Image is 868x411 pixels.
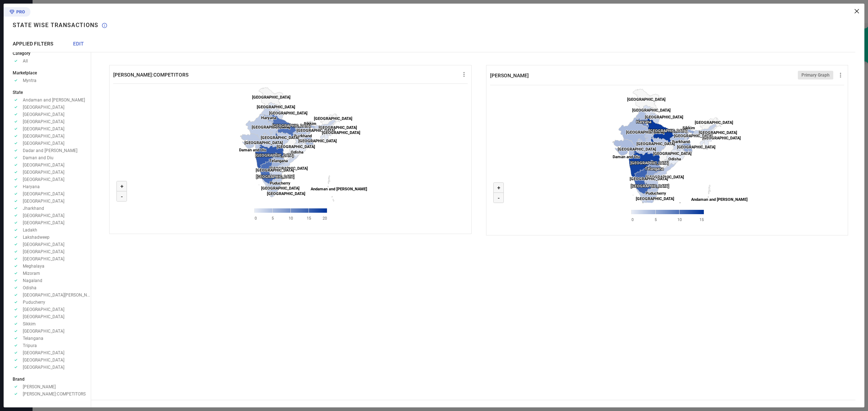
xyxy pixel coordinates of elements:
span: Jharkhand [23,206,44,211]
span: [GEOGRAPHIC_DATA] [23,199,64,204]
text: 0 [631,217,634,222]
text: Jharkhand [293,134,312,138]
text: Daman and Diu [613,155,640,159]
text: [GEOGRAPHIC_DATA] [272,124,311,128]
text: [GEOGRAPHIC_DATA] [257,105,295,109]
span: [GEOGRAPHIC_DATA] [23,163,64,168]
span: Haryana [23,184,40,189]
text: [GEOGRAPHIC_DATA] [314,116,352,121]
span: APPLIED FILTERS [13,41,53,47]
div: Premium [4,7,30,18]
text: 20 [323,216,327,221]
text: 10 [677,217,682,222]
text: 15 [699,217,703,222]
text: [GEOGRAPHIC_DATA] [632,108,671,113]
text: [GEOGRAPHIC_DATA] [636,196,674,201]
text: [GEOGRAPHIC_DATA] [626,130,664,135]
text: Daman and Diu [239,148,266,152]
span: All [23,59,28,64]
text: [GEOGRAPHIC_DATA] [267,191,305,196]
span: [GEOGRAPHIC_DATA] [23,314,64,319]
text: 10 [289,216,293,221]
span: [GEOGRAPHIC_DATA] [23,249,64,254]
text: Jharkhand [671,139,690,144]
text: [GEOGRAPHIC_DATA] [319,125,357,130]
span: Mizoram [23,271,40,276]
text: [GEOGRAPHIC_DATA] [256,168,294,173]
text: [GEOGRAPHIC_DATA] [699,130,737,135]
span: Myntra [23,78,37,83]
span: [PERSON_NAME] [490,73,529,78]
span: Tripura [23,343,37,348]
text: [GEOGRAPHIC_DATA] [630,161,669,165]
span: [GEOGRAPHIC_DATA] [23,242,64,247]
text: Puducherry [270,181,290,186]
span: [PERSON_NAME] [23,384,56,389]
text: [GEOGRAPHIC_DATA] [618,147,656,152]
text: Telangana [645,166,664,171]
text: [GEOGRAPHIC_DATA] [261,186,299,191]
text: Puducherry [646,191,666,196]
span: Marketplace [13,70,37,75]
text: [GEOGRAPHIC_DATA] [630,177,668,181]
span: [GEOGRAPHIC_DATA] [23,170,64,175]
text: Andaman and [PERSON_NAME] [691,197,748,202]
text: Sikkim [682,126,695,130]
span: Meghalaya [23,264,44,269]
text: Odisha [668,157,681,161]
text: [GEOGRAPHIC_DATA] [702,136,741,140]
text: Telangana [269,159,288,163]
span: EDIT [73,41,84,47]
span: [GEOGRAPHIC_DATA] [23,112,64,117]
span: [GEOGRAPHIC_DATA] [23,365,64,370]
text: [GEOGRAPHIC_DATA] [677,145,715,150]
text: - [497,195,499,201]
span: [GEOGRAPHIC_DATA] [23,177,64,182]
span: [GEOGRAPHIC_DATA] [23,134,64,139]
text: - [121,193,123,200]
text: [GEOGRAPHIC_DATA] [277,144,315,149]
text: 5 [654,217,656,222]
span: [PERSON_NAME]:COMPETITORS [23,391,86,397]
span: Dadar and [PERSON_NAME] [23,148,77,153]
span: Primary Graph [801,73,830,78]
text: [GEOGRAPHIC_DATA] [252,95,290,100]
text: 5 [272,216,274,221]
span: Puducherry [23,300,45,305]
text: [GEOGRAPHIC_DATA] [674,134,712,138]
h1: State Wise Transactions [13,22,98,29]
span: [GEOGRAPHIC_DATA][PERSON_NAME] [23,293,91,298]
text: + [497,185,500,191]
text: [GEOGRAPHIC_DATA] [252,125,290,130]
span: [GEOGRAPHIC_DATA] [23,191,64,196]
text: Haryana [261,116,276,120]
text: [GEOGRAPHIC_DATA] [261,135,299,140]
span: State [13,90,23,95]
span: [GEOGRAPHIC_DATA] [23,126,64,131]
span: [GEOGRAPHIC_DATA] [23,105,64,110]
text: [GEOGRAPHIC_DATA] [256,174,294,179]
text: [GEOGRAPHIC_DATA] [297,128,335,133]
text: [GEOGRAPHIC_DATA] [642,202,681,207]
span: Lakshadweep [23,235,50,240]
span: Daman and Diu [23,155,54,160]
text: 15 [307,216,311,221]
span: [GEOGRAPHIC_DATA] [23,307,64,312]
text: [GEOGRAPHIC_DATA] [627,97,665,102]
text: [GEOGRAPHIC_DATA] [649,129,687,133]
text: [GEOGRAPHIC_DATA] [244,140,283,145]
text: [GEOGRAPHIC_DATA] [322,130,360,135]
text: 0 [255,216,257,221]
text: [GEOGRAPHIC_DATA] [298,139,337,143]
span: Nagaland [23,278,42,283]
span: [GEOGRAPHIC_DATA] [23,358,64,363]
text: + [120,183,123,190]
span: [GEOGRAPHIC_DATA] [23,141,64,146]
text: Sikkim [304,121,316,126]
span: Category [13,51,30,56]
span: [GEOGRAPHIC_DATA] [23,256,64,261]
span: Ladakh [23,228,37,233]
text: Odisha [291,150,303,155]
span: [PERSON_NAME]:COMPETITORS [113,72,188,78]
text: [GEOGRAPHIC_DATA] [255,153,294,158]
